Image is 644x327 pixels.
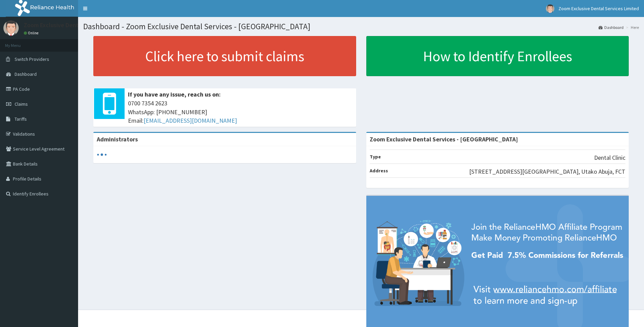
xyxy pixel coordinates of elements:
[558,5,639,12] span: Zoom Exclusive Dental Services Limited
[370,154,381,160] b: Type
[24,22,129,28] p: Zoom Exclusive Dental Services Limited
[370,135,518,143] strong: Zoom Exclusive Dental Services - [GEOGRAPHIC_DATA]
[24,31,40,35] a: Online
[3,20,19,36] img: User Image
[93,36,356,76] a: Click here to submit claims
[15,116,27,122] span: Tariffs
[624,24,639,30] li: Here
[15,71,37,77] span: Dashboard
[83,22,639,31] h1: Dashboard - Zoom Exclusive Dental Services - [GEOGRAPHIC_DATA]
[370,168,388,174] b: Address
[15,101,28,107] span: Claims
[97,150,107,160] svg: audio-loading
[599,24,624,30] a: Dashboard
[144,117,237,124] a: [EMAIL_ADDRESS][DOMAIN_NAME]
[366,36,629,76] a: How to Identify Enrollees
[469,167,625,176] p: [STREET_ADDRESS][GEOGRAPHIC_DATA], Utako Abuja, FCT
[97,135,138,143] b: Administrators
[594,153,625,162] p: Dental Clinic
[128,90,221,98] b: If you have any issue, reach us on:
[546,4,554,13] img: User Image
[15,56,49,62] span: Switch Providers
[128,99,353,125] span: 0700 7354 2623 WhatsApp: [PHONE_NUMBER] Email:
